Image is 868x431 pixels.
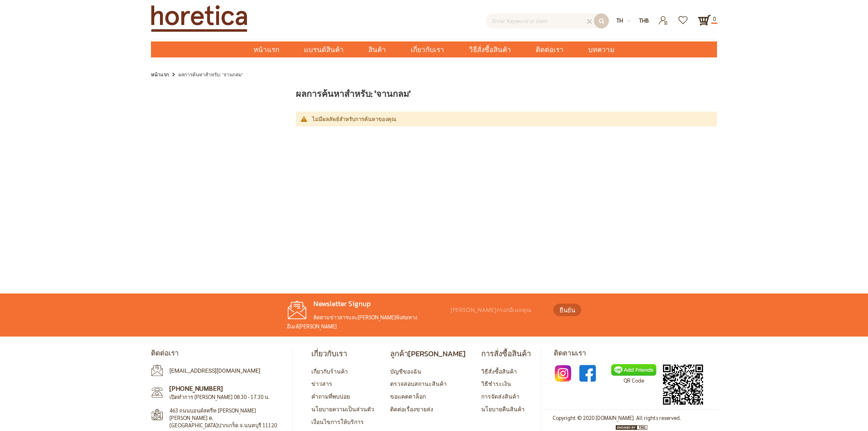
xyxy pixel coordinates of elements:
[576,41,627,57] a: บทความ
[169,407,278,429] span: 463 ถนนบอนด์สตรีท [PERSON_NAME][PERSON_NAME] ต.[GEOGRAPHIC_DATA]ปากเกร็ด จ.นนทบุรี 11120
[151,349,286,358] h4: ติดต่อเรา
[611,376,656,385] p: QR Code
[287,300,447,309] h4: Newsletter Signup
[587,18,592,24] div: Clear Field
[398,41,457,57] a: เกี่ยวกับเรา
[627,19,631,23] img: dropdown-icon.svg
[311,367,348,375] a: เกี่ยวกับร้านค้า
[311,418,364,425] a: เงื่อนไขการให้บริการ
[169,393,270,400] span: เปิดทำการ [PERSON_NAME] 08.30 - 17.30 น.
[311,392,350,400] a: คำถามที่พบบ่อย
[169,384,223,392] a: [PHONE_NUMBER]
[553,414,681,422] address: Copyright © 2020 [DOMAIN_NAME]. All rights reserved.
[311,405,374,413] a: นโยบายความเป็นส่วนตัว
[292,41,356,57] a: แบรนด์สินค้า
[151,5,247,32] img: Horetica.com
[296,87,411,101] span: ผลการค้นหาสำหรับ: 'จานกลม'
[469,41,511,58] span: วิธีสั่งซื้อสินค้า
[311,349,374,358] h4: เกี่ยวกับเรา
[390,380,447,387] a: ตรวจสอบสถานะสินค้า
[617,17,623,24] span: th
[151,70,169,79] a: หน้าแรก
[356,41,398,57] a: สินค้า
[254,44,279,55] span: หน้าแรก
[178,71,243,78] strong: ผลการค้นหาสำหรับ: 'จานกลม'
[304,41,344,58] span: แบรนด์สินค้า
[390,392,426,400] a: ขอแคตตาล็อก
[390,349,466,358] h4: ลูกค้า[PERSON_NAME]
[594,14,609,28] button: ค้นหา
[554,349,717,358] h4: ติดตามเรา
[481,367,517,375] a: วิธีสั่งซื้อสินค้า
[698,14,711,27] a: 0
[674,14,694,21] a: รายการโปรด
[481,349,531,358] h4: การสั่งซื้อสินค้า
[390,367,421,375] a: บัญชีของฉัน
[486,14,609,28] input: Enter Keyword or Item
[560,305,575,315] span: ยืนยัน
[481,405,525,413] a: นโยบายคืนสินค้า
[481,380,511,387] a: วิธีชำระเงิน
[169,367,260,374] a: [EMAIL_ADDRESS][DOMAIN_NAME]
[588,41,614,58] span: บทความ
[711,14,717,24] span: 0
[481,392,519,400] a: การจัดส่งสินค้า
[390,405,433,413] a: ติดต่อเรื่องขายส่ง
[312,116,709,122] div: ไม่มีผลลัพธ์สำหรับการค้นหาของคุณ
[411,41,444,58] span: เกี่ยวกับเรา
[523,41,576,57] a: ติดต่อเรา
[639,17,649,24] span: THB
[287,313,447,330] p: ติดตามข่าวสารและ[PERSON_NAME]พิเศษทางอีเมล์[PERSON_NAME]
[311,380,332,387] a: ข่าวสาร
[536,41,564,58] span: ติดต่อเรา
[653,14,674,21] a: เข้าสู่ระบบ
[368,41,386,58] span: สินค้า
[241,41,292,57] a: หน้าแรก
[457,41,523,57] a: วิธีสั่งซื้อสินค้า
[553,304,581,316] button: ยืนยัน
